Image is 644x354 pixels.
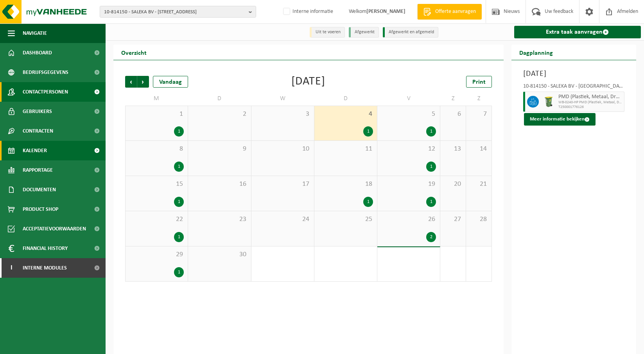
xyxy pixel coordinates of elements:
div: 1 [426,126,436,137]
span: Contactpersonen [23,82,68,102]
span: 19 [381,180,436,189]
span: Dashboard [23,43,52,63]
img: WB-0240-HPE-GN-51 [543,96,554,108]
div: 1 [363,197,373,207]
div: Vandaag [153,76,188,88]
button: 10-814150 - SALEKA BV - [STREET_ADDRESS] [100,6,256,18]
span: PMD (Plastiek, Metaal, Drankkartons) (bedrijven) [558,94,622,100]
td: D [314,92,377,106]
div: 1 [174,232,184,242]
strong: [PERSON_NAME] [366,9,405,14]
span: Gebruikers [23,102,52,121]
span: 20 [444,180,462,189]
td: Z [440,92,466,106]
div: 1 [174,267,184,277]
div: 1 [363,126,373,137]
button: Meer informatie bekijken [524,113,596,126]
span: Interne modules [23,258,67,278]
span: 22 [129,215,184,224]
span: Documenten [23,180,56,199]
span: 25 [318,215,373,224]
a: Offerte aanvragen [417,4,482,20]
span: 28 [470,215,488,224]
label: Interne informatie [282,6,333,18]
span: 29 [129,250,184,259]
span: Vorige [125,76,137,88]
a: Extra taak aanvragen [514,26,641,38]
span: 16 [192,180,247,189]
span: 5 [381,110,436,119]
span: 10-814150 - SALEKA BV - [STREET_ADDRESS] [104,6,246,18]
span: 24 [255,215,310,224]
span: Bedrijfsgegevens [23,63,68,82]
div: 2 [426,232,436,242]
span: Kalender [23,141,47,160]
div: 1 [174,162,184,172]
h3: [DATE] [523,68,624,80]
span: 15 [129,180,184,189]
span: Navigatie [23,23,47,43]
span: 11 [318,145,373,153]
div: 1 [426,197,436,207]
span: Print [472,79,486,85]
div: 10-814150 - SALEKA BV - [GEOGRAPHIC_DATA] [523,84,624,92]
span: 3 [255,110,310,119]
span: 4 [318,110,373,119]
span: Contracten [23,121,53,141]
span: 23 [192,215,247,224]
span: 30 [192,250,247,259]
li: Afgewerkt [349,27,379,38]
span: 14 [470,145,488,153]
span: 17 [255,180,310,189]
span: 9 [192,145,247,153]
a: Print [466,76,492,88]
span: 27 [444,215,462,224]
h2: Dagplanning [511,45,561,60]
span: 10 [255,145,310,153]
span: 2 [192,110,247,119]
td: M [125,92,188,106]
span: Rapportage [23,160,53,180]
span: 12 [381,145,436,153]
span: Financial History [23,239,68,258]
span: 8 [129,145,184,153]
span: 6 [444,110,462,119]
span: 1 [129,110,184,119]
td: V [377,92,440,106]
li: Afgewerkt en afgemeld [383,27,438,38]
div: 1 [174,197,184,207]
td: Z [466,92,492,106]
span: 13 [444,145,462,153]
span: I [8,258,15,278]
span: 21 [470,180,488,189]
span: Volgende [137,76,149,88]
li: Uit te voeren [310,27,345,38]
div: [DATE] [291,76,325,88]
div: 1 [174,126,184,137]
span: 7 [470,110,488,119]
td: D [188,92,251,106]
h2: Overzicht [113,45,154,60]
span: 18 [318,180,373,189]
div: 1 [426,162,436,172]
td: W [251,92,314,106]
span: Acceptatievoorwaarden [23,219,86,239]
span: Product Shop [23,199,58,219]
span: Offerte aanvragen [433,8,478,16]
span: T250001776126 [558,105,622,110]
span: 26 [381,215,436,224]
span: WB-0240-HP PMD (Plastiek, Metaal, Drankkartons) (bedrijven) [558,100,622,105]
